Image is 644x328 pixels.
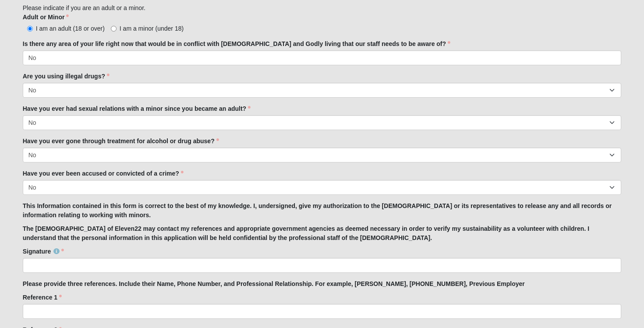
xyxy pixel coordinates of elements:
[23,137,219,145] label: Have you ever gone through treatment for alcohol or drug abuse?
[23,247,64,256] label: Signature
[23,13,69,21] label: Adult or Minor
[23,169,184,178] label: Have you ever been accused or convicted of a crime?
[23,202,612,219] strong: This Information contained in this form is correct to the best of my knowledge. I, undersigned, g...
[111,26,117,32] input: I am a minor (under 18)
[23,72,110,81] label: Are you using illegal drugs?
[23,104,251,113] label: Have you ever had sexual relations with a minor since you became an adult?
[36,25,105,32] span: I am an adult (18 or over)
[27,26,33,32] input: I am an adult (18 or over)
[23,225,589,241] strong: The [DEMOGRAPHIC_DATA] of Eleven22 may contact my references and appropriate government agencies ...
[23,39,450,48] label: Is there any area of your life right now that would be in conflict with [DEMOGRAPHIC_DATA] and Go...
[23,293,62,302] label: Reference 1
[120,25,184,32] span: I am a minor (under 18)
[23,280,525,287] strong: Please provide three references. Include their Name, Phone Number, and Professional Relationship....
